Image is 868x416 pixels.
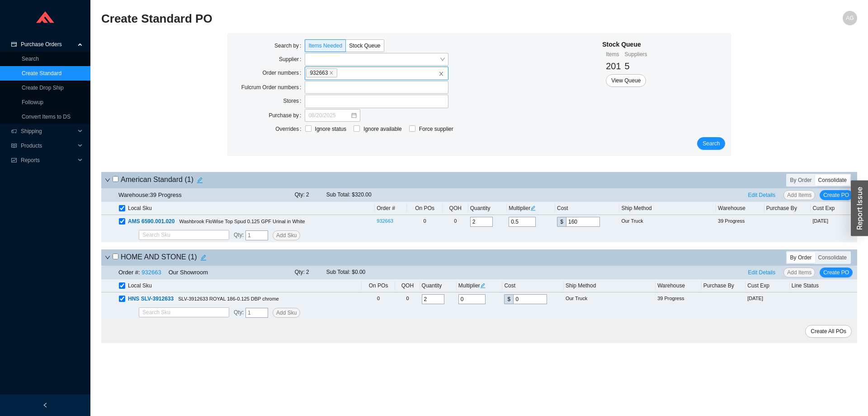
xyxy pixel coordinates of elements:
[745,190,779,200] button: Edit Details
[128,296,174,302] span: HNS SLV-3912633
[815,252,850,263] div: Consolidate
[21,153,75,167] span: Reports
[625,50,647,59] div: Suppliers
[443,215,468,229] td: 0
[656,279,702,292] th: Warehouse
[352,269,365,275] span: $0.00
[234,308,244,318] span: :
[234,309,242,316] span: Qty
[169,269,208,276] span: Our Showroom
[564,279,656,292] th: Ship Method
[458,281,501,290] div: Multiplier
[509,204,553,213] div: Multiplier
[625,61,630,71] span: 5
[468,202,507,215] th: Quantity
[606,74,646,87] button: View Queue
[656,292,702,306] td: 39 Progress
[178,296,279,301] span: SLV-3912633 ROYAL 186-0.125 DBP chrome
[480,283,486,288] span: edit
[22,85,64,91] a: Create Drop Ship
[362,279,396,292] th: On POs
[420,279,457,292] th: Quantity
[502,279,563,292] th: Cost
[105,255,110,260] span: down
[407,202,442,215] th: On POs
[188,253,197,261] span: ( 1 )
[21,124,75,139] span: Shipping
[306,191,309,198] span: 2
[443,202,468,215] th: QOH
[790,279,857,292] th: Line Status
[245,230,268,240] input: 1
[308,111,350,120] input: 08/20/2025
[295,191,305,198] span: Qty:
[326,191,350,198] span: Sub Total:
[557,217,566,227] div: $
[697,137,725,150] button: Search
[295,269,305,275] span: Qty:
[128,204,152,213] span: Local Sku
[703,139,720,148] span: Search
[101,11,668,27] h2: Create Standard PO
[308,43,342,49] span: Items Needed
[326,269,350,275] span: Sub Total:
[118,190,182,200] div: Warehouse: 39 Progress
[22,70,61,77] a: Create Standard
[113,174,206,186] h4: American Standard
[764,202,811,215] th: Purchase By
[811,327,846,336] span: Create All POs
[716,202,764,215] th: Warehouse
[555,202,619,215] th: Cost
[22,114,71,120] a: Convert Items to DS
[234,230,244,240] span: :
[311,124,350,134] span: Ignore status
[748,268,776,277] span: Edit Details
[611,76,641,85] span: View Queue
[339,68,345,78] input: 932663closeclose
[329,71,334,75] span: close
[142,269,161,276] a: 932663
[22,99,43,105] a: Followup
[22,56,39,62] a: Search
[11,42,17,47] span: credit-card
[128,281,152,290] span: Local Sku
[619,202,716,215] th: Ship Method
[530,206,536,211] span: edit
[349,43,380,49] span: Stock Queue
[193,174,206,186] button: edit
[407,215,442,229] td: 0
[275,123,305,135] label: Overrides
[306,68,337,77] span: 932663
[11,158,17,163] span: fund
[745,292,790,306] td: [DATE]
[197,251,210,264] button: edit
[415,124,457,134] span: Force supplier
[118,269,140,276] span: Order #:
[811,215,857,229] td: [DATE]
[128,218,175,225] span: AMS 6590.001.020
[113,251,210,264] h4: HOME AND STONE
[805,325,852,338] button: Create All POs
[21,139,75,153] span: Products
[745,268,779,277] button: Edit Details
[274,39,305,52] label: Search by
[273,308,300,318] button: Add Sku
[811,202,857,215] th: Cust Exp
[602,39,647,50] div: Stock Queue
[823,268,849,277] span: Create PO
[21,37,75,52] span: Purchase Orders
[273,230,300,240] button: Add Sku
[702,279,746,292] th: Purchase By
[820,268,853,277] button: Create PO
[375,202,407,215] th: Order #
[352,191,371,198] span: $320.00
[234,232,242,238] span: Qty
[787,175,815,186] div: By Order
[279,53,305,66] label: Supplier:
[306,269,309,275] span: 2
[179,219,305,224] span: Washbrook FloWise Top Spud 0.125 GPF Urinal in White
[783,268,815,277] button: Add Items
[395,292,420,306] td: 0
[241,81,305,94] label: Fulcrum Order numbers
[362,292,396,306] td: 0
